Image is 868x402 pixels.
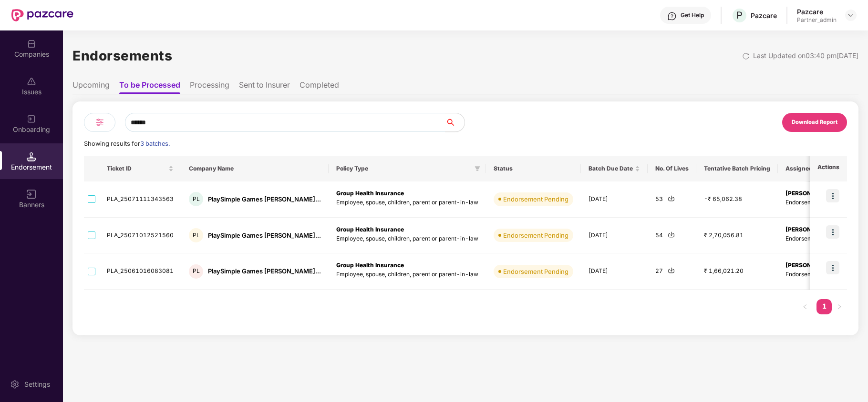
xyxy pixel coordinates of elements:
span: right [837,304,842,310]
div: PL [189,192,203,206]
td: -₹ 65,062.38 [696,181,778,218]
img: svg+xml;base64,PHN2ZyB3aWR0aD0iMTYiIGhlaWdodD0iMTYiIHZpZXdCb3g9IjAgMCAxNiAxNiIgZmlsbD0ibm9uZSIgeG... [27,190,36,199]
div: Last Updated on 03:40 pm[DATE] [753,50,858,61]
div: PL [189,264,203,279]
li: 1 [816,299,832,314]
img: svg+xml;base64,PHN2ZyBpZD0iRG93bmxvYWQtMjR4MjQiIHhtbG5zPSJodHRwOi8vd3d3LnczLm9yZy8yMDAwL3N2ZyIgd2... [668,231,675,238]
div: Endorsement Pending [503,267,568,276]
b: Group Health Insurance [336,226,404,233]
button: right [832,299,847,314]
span: Assigned To [785,165,830,172]
th: Status [486,156,581,181]
td: ₹ 1,66,021.20 [696,253,778,290]
img: svg+xml;base64,PHN2ZyBpZD0iSGVscC0zMngzMiIgeG1sbnM9Imh0dHA6Ly93d3cudzMub3JnLzIwMDAvc3ZnIiB3aWR0aD... [667,11,677,21]
div: Settings [21,380,53,389]
p: Employee, spouse, children, parent or parent-in-law [336,234,478,243]
li: To be Processed [119,80,180,94]
p: Employee, spouse, children, parent or parent-in-law [336,270,478,279]
img: icon [826,225,839,239]
div: PlaySimple Games [PERSON_NAME]... [208,267,321,276]
span: P [736,10,743,21]
span: search [445,119,465,126]
img: icon [826,189,839,202]
button: search [445,113,465,132]
li: Upcoming [72,80,110,94]
div: PL [189,228,203,242]
li: Processing [190,80,229,94]
b: [PERSON_NAME] [785,226,834,233]
div: Get Help [681,11,704,19]
img: svg+xml;base64,PHN2ZyBpZD0iU2V0dGluZy0yMHgyMCIgeG1sbnM9Imh0dHA6Ly93d3cudzMub3JnLzIwMDAvc3ZnIiB3aW... [10,380,20,389]
img: svg+xml;base64,PHN2ZyB4bWxucz0iaHR0cDovL3d3dy53My5vcmcvMjAwMC9zdmciIHdpZHRoPSIyNCIgaGVpZ2h0PSIyNC... [94,117,105,128]
span: Policy Type [336,165,471,172]
span: Showing results for [84,140,170,147]
img: svg+xml;base64,PHN2ZyBpZD0iRHJvcGRvd24tMzJ4MzIiIHhtbG5zPSJodHRwOi8vd3d3LnczLm9yZy8yMDAwL3N2ZyIgd2... [847,11,855,19]
li: Sent to Insurer [239,80,290,94]
span: Batch Due Date [589,165,633,172]
div: Download Report [792,118,837,127]
div: 27 [655,267,689,276]
td: PLA_25061016083081 [99,253,181,290]
span: filter [475,166,480,171]
div: Pazcare [751,11,777,20]
p: Endorsement Team [785,270,838,279]
b: [PERSON_NAME] [785,190,834,197]
th: No. Of Lives [648,156,696,181]
span: left [802,304,808,310]
div: Pazcare [797,7,837,16]
div: Partner_admin [797,16,837,24]
img: icon [826,261,839,274]
b: Group Health Insurance [336,261,404,269]
b: Group Health Insurance [336,190,404,197]
li: Previous Page [797,299,813,314]
button: left [797,299,813,314]
img: svg+xml;base64,PHN2ZyB3aWR0aD0iMjAiIGhlaWdodD0iMjAiIHZpZXdCb3g9IjAgMCAyMCAyMCIgZmlsbD0ibm9uZSIgeG... [27,114,36,124]
img: svg+xml;base64,PHN2ZyBpZD0iUmVsb2FkLTMyeDMyIiB4bWxucz0iaHR0cDovL3d3dy53My5vcmcvMjAwMC9zdmciIHdpZH... [742,52,750,60]
p: Endorsement Team [785,234,838,243]
p: Employee, spouse, children, parent or parent-in-law [336,198,478,207]
td: PLA_25071012521560 [99,218,181,254]
th: Batch Due Date [581,156,648,181]
div: PlaySimple Games [PERSON_NAME]... [208,231,321,240]
th: Tentative Batch Pricing [696,156,778,181]
td: PLA_25071111343563 [99,181,181,218]
th: Actions [810,156,847,181]
span: Ticket ID [107,165,166,172]
li: Completed [300,80,339,94]
b: [PERSON_NAME] [785,261,834,269]
div: Endorsement Pending [503,194,568,204]
th: Ticket ID [99,156,181,181]
span: 3 batches. [140,140,170,147]
li: Next Page [832,299,847,314]
span: filter [473,163,482,174]
p: Endorsement Team [785,198,838,207]
td: ₹ 2,70,056.81 [696,218,778,254]
img: svg+xml;base64,PHN2ZyBpZD0iQ29tcGFuaWVzIiB4bWxucz0iaHR0cDovL3d3dy53My5vcmcvMjAwMC9zdmciIHdpZHRoPS... [27,39,36,49]
div: 54 [655,231,689,240]
a: 1 [816,299,832,313]
div: PlaySimple Games [PERSON_NAME]... [208,195,321,204]
h1: Endorsements [72,45,172,66]
th: Company Name [181,156,329,181]
td: [DATE] [581,218,648,254]
td: [DATE] [581,181,648,218]
img: svg+xml;base64,PHN2ZyBpZD0iRG93bmxvYWQtMjR4MjQiIHhtbG5zPSJodHRwOi8vd3d3LnczLm9yZy8yMDAwL3N2ZyIgd2... [668,195,675,202]
div: 53 [655,195,689,204]
img: svg+xml;base64,PHN2ZyB3aWR0aD0iMTQuNSIgaGVpZ2h0PSIxNC41IiB2aWV3Qm94PSIwIDAgMTYgMTYiIGZpbGw9Im5vbm... [27,152,36,161]
div: Endorsement Pending [503,231,568,240]
td: [DATE] [581,253,648,290]
img: svg+xml;base64,PHN2ZyBpZD0iRG93bmxvYWQtMjR4MjQiIHhtbG5zPSJodHRwOi8vd3d3LnczLm9yZy8yMDAwL3N2ZyIgd2... [668,267,675,274]
img: svg+xml;base64,PHN2ZyBpZD0iSXNzdWVzX2Rpc2FibGVkIiB4bWxucz0iaHR0cDovL3d3dy53My5vcmcvMjAwMC9zdmciIH... [27,77,36,86]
